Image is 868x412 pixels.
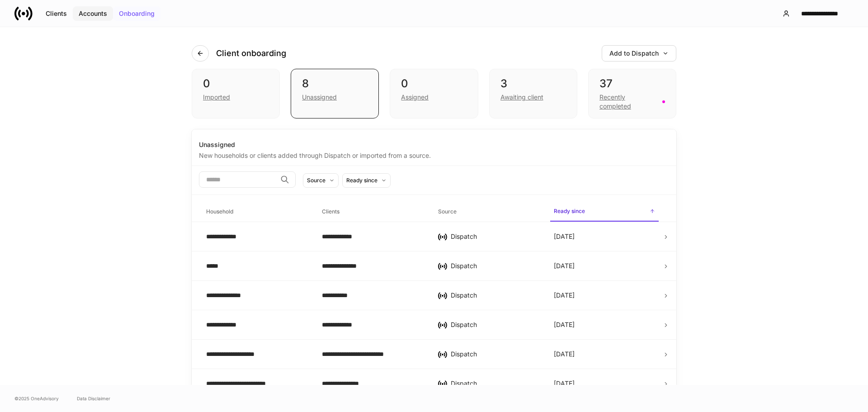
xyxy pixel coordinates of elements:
[199,149,669,160] div: New households or clients added through Dispatch or imported from a source.
[79,10,107,17] div: Accounts
[500,93,543,102] div: Awaiting client
[401,76,467,91] div: 0
[554,320,575,329] p: [DATE]
[216,48,286,59] h4: Client onboarding
[291,69,379,118] div: 8Unassigned
[588,69,676,118] div: 37Recently completed
[599,76,665,91] div: 37
[554,350,575,359] p: [DATE]
[303,173,339,188] button: Source
[46,10,67,17] div: Clients
[192,69,280,118] div: 0Imported
[451,379,539,388] div: Dispatch
[342,173,391,188] button: Ready since
[318,203,427,221] span: Clients
[203,203,311,221] span: Household
[609,50,669,57] div: Add to Dispatch
[489,69,577,118] div: 3Awaiting client
[199,140,669,149] div: Unassigned
[500,76,566,91] div: 3
[346,176,377,185] div: Ready since
[602,45,676,62] button: Add to Dispatch
[554,379,575,388] p: [DATE]
[554,291,575,300] p: [DATE]
[554,207,585,215] h6: Ready since
[554,232,575,241] p: [DATE]
[40,6,73,21] button: Clients
[14,395,59,402] span: © 2025 OneAdvisory
[451,291,539,300] div: Dispatch
[307,176,325,185] div: Source
[322,207,340,216] h6: Clients
[550,202,659,222] span: Ready since
[203,93,230,102] div: Imported
[554,261,575,270] p: [DATE]
[451,261,539,270] div: Dispatch
[451,232,539,241] div: Dispatch
[451,320,539,329] div: Dispatch
[113,6,160,21] button: Onboarding
[390,69,478,118] div: 0Assigned
[302,93,337,102] div: Unassigned
[77,395,110,402] a: Data Disclaimer
[438,207,457,216] h6: Source
[73,6,113,21] button: Accounts
[451,350,539,359] div: Dispatch
[599,93,657,111] div: Recently completed
[434,203,543,221] span: Source
[401,93,429,102] div: Assigned
[119,10,155,17] div: Onboarding
[206,207,233,216] h6: Household
[302,76,368,91] div: 8
[203,76,269,91] div: 0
